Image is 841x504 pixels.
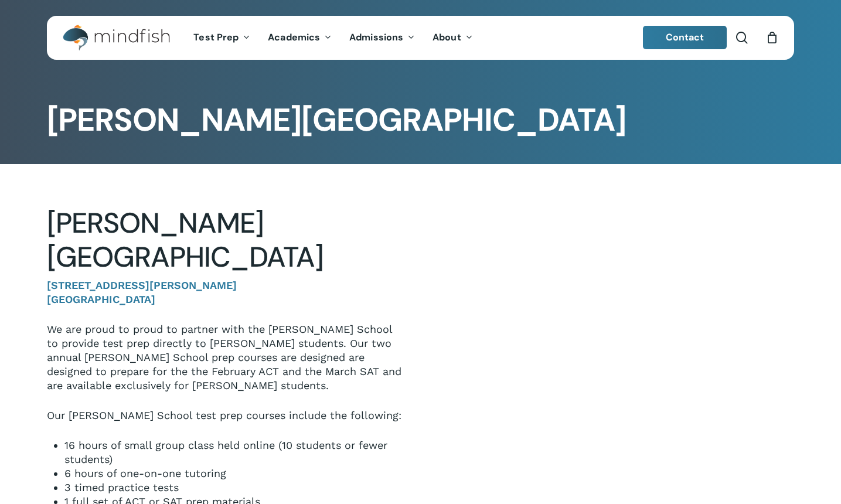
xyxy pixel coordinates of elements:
a: Cart [765,31,778,44]
span: Admissions [349,31,403,43]
strong: [STREET_ADDRESS][PERSON_NAME] [47,279,237,291]
span: About [433,31,461,43]
span: Contact [666,31,704,43]
li: 3 timed practice tests [64,481,403,495]
a: About [424,33,482,43]
li: 16 hours of small group class held online (10 students or fewer students) [64,438,403,466]
h2: [PERSON_NAME][GEOGRAPHIC_DATA] [47,206,403,274]
h1: [PERSON_NAME][GEOGRAPHIC_DATA] [47,101,794,139]
span: Academics [268,31,320,43]
a: Contact [643,26,727,49]
p: We are proud to proud to partner with the [PERSON_NAME] School to provide test prep directly to [... [47,322,403,408]
a: Test Prep [185,33,259,43]
strong: [GEOGRAPHIC_DATA] [47,293,155,305]
a: Admissions [341,33,424,43]
nav: Main Menu [185,16,481,60]
li: 6 hours of one-on-one tutoring [64,466,403,481]
span: Test Prep [193,31,239,43]
a: Academics [259,33,341,43]
iframe: Chatbot [764,427,825,488]
p: Our [PERSON_NAME] School test prep courses include the following: [47,408,403,438]
header: Main Menu [47,16,794,60]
